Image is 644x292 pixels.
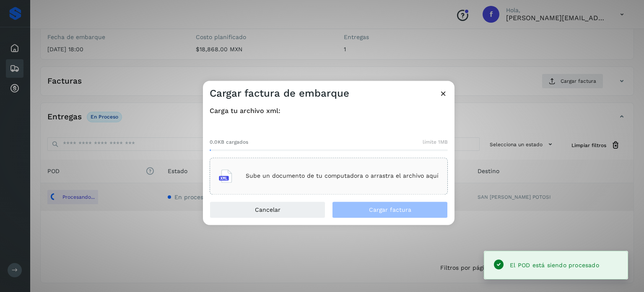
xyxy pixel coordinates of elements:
[510,262,599,268] span: El POD está siendo procesado
[423,138,448,146] span: límite 1MB
[246,173,439,180] p: Sube un documento de tu computadora o arrastra el archivo aquí
[210,107,448,115] h4: Carga tu archivo xml:
[255,207,280,213] span: Cancelar
[210,87,349,100] h3: Cargar factura de embarque
[210,201,325,218] button: Cancelar
[369,207,411,213] span: Cargar factura
[210,138,248,146] span: 0.0KB cargados
[332,201,448,218] button: Cargar factura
